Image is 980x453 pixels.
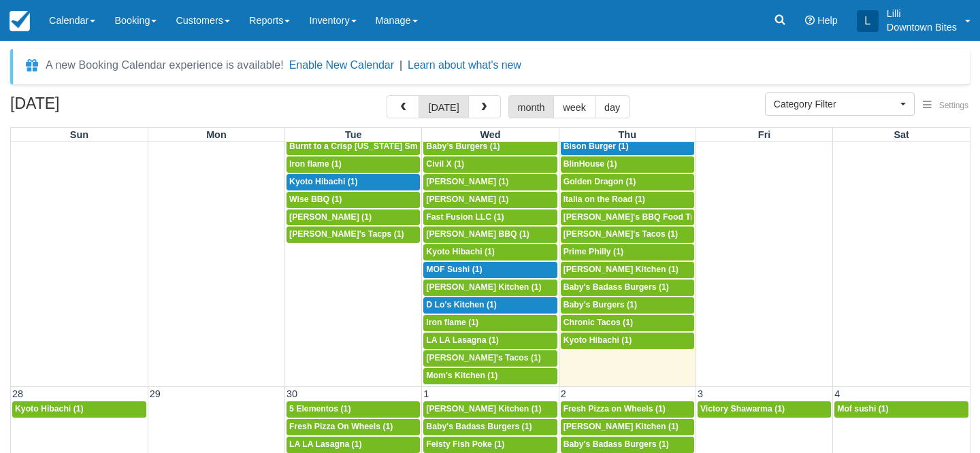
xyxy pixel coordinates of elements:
a: Kyoto Hibachi (1) [423,244,557,261]
span: [PERSON_NAME]'s Tacos (1) [426,353,541,363]
span: Mof sushi (1) [837,404,888,414]
a: Baby's Badass Burgers (1) [423,419,557,435]
a: [PERSON_NAME] BBQ (1) [423,227,557,243]
a: Iron flame (1) [423,315,557,331]
span: [PERSON_NAME] Kitchen (1) [426,282,541,292]
span: Bison Burger (1) [563,141,629,151]
a: MOF Sushi (1) [423,262,557,278]
a: [PERSON_NAME] Kitchen (1) [423,280,557,296]
a: [PERSON_NAME] Kitchen (1) [561,262,694,278]
a: [PERSON_NAME]'s Tacps (1) [287,227,420,243]
span: Baby’s Burgers (1) [563,300,637,309]
span: 30 [285,388,299,399]
a: Bison Burger (1) [561,139,694,155]
a: Golden Dragon (1) [561,174,694,190]
button: day [595,95,630,118]
span: Baby’s Burgers (1) [426,141,500,151]
span: Fresh Pizza On Wheels (1) [289,422,393,431]
span: 2 [559,388,568,399]
a: 5 Elementos (1) [287,401,420,418]
button: week [553,95,595,118]
i: Help [805,16,815,25]
span: D Lo's Kitchen (1) [426,300,497,309]
span: Fast Fusion LLC (1) [426,212,504,222]
span: Mom's Kitchen (1) [426,371,497,380]
a: Fresh Pizza On Wheels (1) [287,419,420,435]
span: Baby's Badass Burgers (1) [563,439,669,449]
a: Victory Shawarma (1) [698,401,831,418]
a: [PERSON_NAME] (1) [423,174,557,190]
a: BlinHouse (1) [561,156,694,173]
span: Kyoto Hibachi (1) [563,335,632,345]
a: [PERSON_NAME] Kitchen (1) [423,401,557,418]
span: Sat [894,129,909,140]
button: month [508,95,555,118]
span: Wise BBQ (1) [289,195,342,204]
span: 5 Elementos (1) [289,404,350,414]
button: Enable New Calendar [289,58,394,72]
span: [PERSON_NAME]'s Tacos (1) [563,229,679,239]
span: Burnt to a Crisp [US_STATE] Smoekhouse (1) [289,141,469,151]
a: [PERSON_NAME] (1) [287,209,420,226]
span: LA LA Lasagna (1) [426,335,499,345]
a: Baby's Badass Burgers (1) [561,437,694,453]
span: Settings [939,101,968,110]
a: Prime Philly (1) [561,244,694,261]
a: [PERSON_NAME]'s Tacos (1) [561,227,694,243]
a: Kyoto Hibachi (1) [12,401,146,418]
span: Sun [70,129,88,140]
h2: [DATE] [10,95,182,120]
span: Baby's Badass Burgers (1) [426,422,532,431]
span: 3 [696,388,704,399]
span: Fri [758,129,770,140]
a: Fresh Pizza on Wheels (1) [561,401,694,418]
button: [DATE] [419,95,468,118]
span: Fresh Pizza on Wheels (1) [563,404,666,414]
p: Downtown Bites [887,20,957,34]
p: Lilli [887,7,957,20]
a: Burnt to a Crisp [US_STATE] Smoekhouse (1) [287,139,420,155]
span: Iron flame (1) [426,318,478,327]
span: Kyoto Hibachi (1) [15,404,84,414]
span: Civil X (1) [426,159,464,169]
a: [PERSON_NAME]'s Tacos (1) [423,350,557,367]
a: Chronic Tacos (1) [561,315,694,331]
button: Category Filter [765,93,915,116]
span: [PERSON_NAME] (1) [426,195,508,204]
a: [PERSON_NAME] Kitchen (1) [561,419,694,435]
span: Italia on the Road (1) [563,195,645,204]
a: Wise BBQ (1) [287,192,420,208]
span: Prime Philly (1) [563,247,623,256]
a: [PERSON_NAME] (1) [423,192,557,208]
span: Thu [619,129,636,140]
a: LA LA Lasagna (1) [423,333,557,349]
span: [PERSON_NAME] Kitchen (1) [563,422,679,431]
span: 4 [833,388,841,399]
a: [PERSON_NAME]'s BBQ Food Truck (1) [561,209,694,226]
a: Fast Fusion LLC (1) [423,209,557,226]
span: | [399,59,402,71]
a: Feisty Fish Poke (1) [423,437,557,453]
button: Settings [915,96,977,116]
div: A new Booking Calendar experience is available! [46,57,284,73]
a: Italia on the Road (1) [561,192,694,208]
img: checkfront-main-nav-mini-logo.png [10,11,30,31]
span: Tue [345,129,362,140]
span: Kyoto Hibachi (1) [426,247,495,256]
span: 1 [422,388,430,399]
span: Victory Shawarma (1) [700,404,785,414]
a: Kyoto Hibachi (1) [287,174,420,190]
a: LA LA Lasagna (1) [287,437,420,453]
span: [PERSON_NAME] Kitchen (1) [426,404,541,414]
a: D Lo's Kitchen (1) [423,297,557,314]
span: Golden Dragon (1) [563,177,636,186]
span: Mon [206,129,227,140]
span: Chronic Tacos (1) [563,318,633,327]
a: Mof sushi (1) [834,401,968,418]
a: Civil X (1) [423,156,557,173]
span: Help [817,15,838,26]
span: 29 [148,388,162,399]
span: [PERSON_NAME]'s BBQ Food Truck (1) [563,212,721,222]
span: BlinHouse (1) [563,159,617,169]
span: Feisty Fish Poke (1) [426,439,504,449]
